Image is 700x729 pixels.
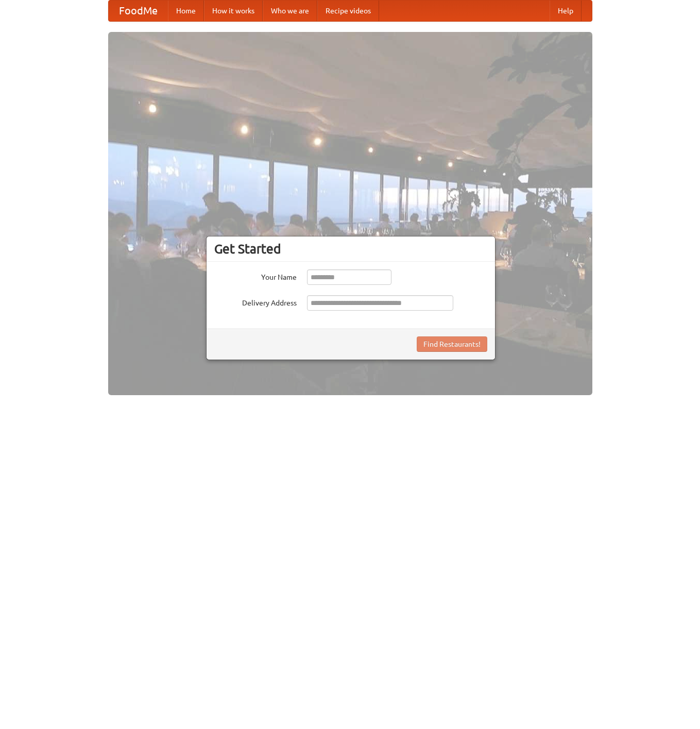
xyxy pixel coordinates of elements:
[214,295,297,308] label: Delivery Address
[168,1,204,21] a: Home
[109,1,168,21] a: FoodMe
[214,241,487,257] h3: Get Started
[550,1,582,21] a: Help
[417,336,487,352] button: Find Restaurants!
[204,1,263,21] a: How it works
[263,1,317,21] a: Who we are
[214,269,297,282] label: Your Name
[317,1,379,21] a: Recipe videos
